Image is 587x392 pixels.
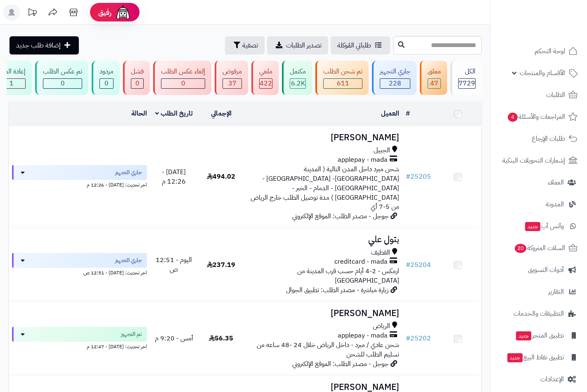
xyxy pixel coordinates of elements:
[531,21,579,38] img: logo-2.png
[373,321,390,331] span: الرياض
[251,164,399,212] span: شحن مبرد داخل المدن التالية ( المدينة [GEOGRAPHIC_DATA]- [GEOGRAPHIC_DATA] - [GEOGRAPHIC_DATA] - ...
[90,61,121,95] a: مردود 0
[286,40,322,50] span: تصدير الطلبات
[209,333,233,343] span: 56.35
[162,167,186,187] span: [DATE] - 12:26 م
[43,67,82,76] div: تم عكس الطلب
[381,109,399,118] a: العميل
[495,238,582,258] a: السلات المتروكة20
[515,244,526,253] span: 20
[525,222,540,231] span: جديد
[371,248,390,257] span: القطيف
[100,79,113,88] div: 0
[248,383,399,392] h3: [PERSON_NAME]
[540,373,564,385] span: الإعدادات
[161,67,205,76] div: إلغاء عكس الطلب
[151,61,213,95] a: إلغاء عكس الطلب 0
[61,78,65,88] span: 0
[338,155,388,165] span: applepay - mada
[43,79,82,88] div: 0
[406,109,410,118] a: #
[323,67,362,76] div: تم شحن الطلب
[225,36,265,54] button: تصفية
[135,78,140,88] span: 0
[507,352,564,363] span: تطبيق نقاط البيع
[248,309,399,318] h3: [PERSON_NAME]
[115,256,142,264] span: جاري التجهيز
[297,266,399,286] span: ارمكس - 2-4 أيام حسب قرب المدينة من [GEOGRAPHIC_DATA]
[546,198,564,210] span: المدونة
[280,61,314,95] a: مكتمل 6.2K
[418,61,449,95] a: معلق 47
[459,78,475,88] span: 7729
[292,211,388,221] span: جوجل - مصدر الطلب: الموقع الإلكتروني
[495,194,582,214] a: المدونة
[495,260,582,280] a: أدوات التسويق
[121,330,142,338] span: تم التجهيز
[406,260,431,270] a: #25204
[338,331,388,340] span: applepay - mada
[495,107,582,127] a: المراجعات والأسئلة4
[161,79,205,88] div: 0
[507,111,565,123] span: المراجعات والأسئلة
[514,308,564,319] span: التطبيقات والخدمات
[406,260,410,270] span: #
[259,67,272,76] div: ملغي
[495,326,582,345] a: تطبيق المتجرجديد
[12,180,147,189] div: اخر تحديث: [DATE] - 12:26 م
[156,255,192,274] span: اليوم - 12:51 ص
[33,61,90,95] a: تم عكس الطلب 0
[98,7,111,17] span: رفيق
[131,79,143,88] div: 0
[222,67,242,76] div: مرفوض
[508,113,518,122] span: 4
[290,67,306,76] div: مكتمل
[334,257,388,267] span: creditcard - mada
[406,333,410,343] span: #
[389,78,401,88] span: 228
[528,264,564,276] span: أدوات التسويق
[211,109,232,118] a: الإجمالي
[121,61,151,95] a: فشل 0
[207,172,235,182] span: 494.02
[502,155,565,166] span: إشعارات التحويلات البنكية
[337,40,371,50] span: طلباتي المُوكلة
[495,172,582,192] a: العملاء
[449,61,483,95] a: الكل7729
[213,61,250,95] a: مرفوض 37
[260,79,272,88] div: 422
[380,79,410,88] div: 228
[495,41,582,61] a: لوحة التحكم
[331,36,390,54] a: طلباتي المُوكلة
[546,89,565,101] span: الطلبات
[458,67,476,76] div: الكل
[257,340,399,359] span: شحن عادي / مبرد - داخل الرياض خلال 24 -48 ساعه من تسليم الطلب للشحن
[507,353,523,362] span: جديد
[260,78,272,88] span: 422
[16,40,61,50] span: إضافة طلب جديد
[9,36,79,54] a: إضافة طلب جديد
[223,79,241,88] div: 37
[495,282,582,302] a: التقارير
[207,260,235,270] span: 237.19
[248,133,399,142] h3: [PERSON_NAME]
[250,61,280,95] a: ملغي 422
[12,342,147,350] div: اخر تحديث: [DATE] - 12:47 م
[406,172,410,182] span: #
[428,67,441,76] div: معلق
[104,78,109,88] span: 0
[267,36,328,54] a: تصدير الطلبات
[428,79,440,88] div: 47
[532,133,565,144] span: طلبات الإرجاع
[374,146,390,155] span: الجبيل
[548,286,564,298] span: التقارير
[9,78,14,88] span: 1
[495,151,582,170] a: إشعارات التحويلات البنكية
[406,172,431,182] a: #25205
[248,235,399,244] h3: بتول علي
[12,268,147,276] div: اخر تحديث: [DATE] - 12:51 ص
[495,129,582,149] a: طلبات الإرجاع
[291,78,305,88] span: 6.2K
[292,359,388,369] span: جوجل - مصدر الطلب: الموقع الإلكتروني
[131,67,144,76] div: فشل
